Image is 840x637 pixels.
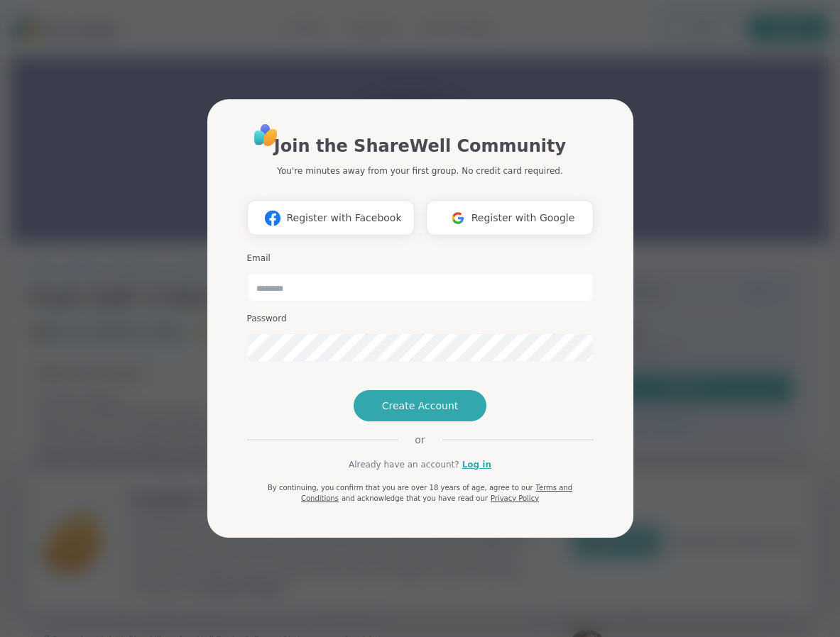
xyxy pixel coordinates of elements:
span: or [398,433,442,447]
span: Already have an account? [349,458,459,471]
button: Register with Google [426,200,594,236]
a: Privacy Policy [491,494,539,502]
span: and acknowledge that you have read our [342,494,488,502]
h1: Join the ShareWell Community [274,133,566,159]
img: ShareWell Logomark [259,205,286,231]
a: Log in [462,458,491,471]
a: Terms and Conditions [301,484,572,502]
button: Register with Facebook [247,200,415,236]
img: ShareWell Logo [250,119,282,151]
span: Create Account [382,399,459,413]
h3: Email [247,253,594,265]
p: You're minutes away from your first group. No credit card required. [277,165,562,177]
img: ShareWell Logomark [444,205,471,231]
span: Register with Google [471,211,575,226]
span: Register with Facebook [286,211,401,226]
button: Create Account [354,390,487,421]
span: By continuing, you confirm that you are over 18 years of age, agree to our [268,484,533,492]
h3: Password [247,313,594,325]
